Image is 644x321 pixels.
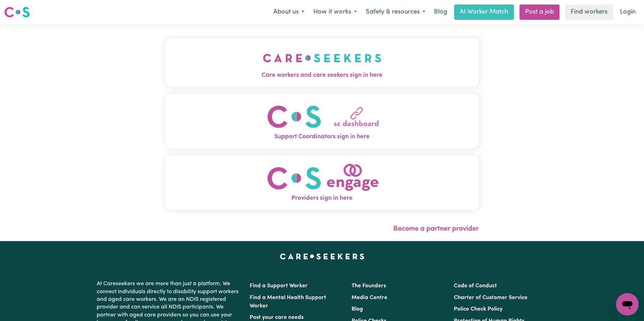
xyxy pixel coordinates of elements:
[250,283,308,289] a: Find a Support Worker
[454,5,514,20] a: AI Worker Match
[454,295,528,301] a: Charter of Customer Service
[250,295,326,309] a: Find a Mental Health Support Worker
[616,5,640,20] a: Login
[361,5,430,19] button: Safety & resources
[309,5,361,19] button: How it works
[565,5,613,20] a: Find workers
[250,315,304,320] a: Post your care needs
[4,4,30,20] a: Careseekers logo
[393,225,479,232] a: Become a partner provider
[165,38,479,87] button: Care workers and care seekers sign in here
[269,5,309,19] button: About us
[430,5,451,20] a: Blog
[165,155,479,210] button: Providers sign in here
[352,306,363,312] a: Blog
[280,254,364,259] a: Careseekers home page
[454,283,497,289] a: Code of Conduct
[4,6,30,18] img: Careseekers logo
[616,293,638,315] iframe: Button to launch messaging window
[165,132,479,141] span: Support Coordinators sign in here
[165,94,479,148] button: Support Coordinators sign in here
[520,5,560,20] a: Post a job
[165,194,479,203] span: Providers sign in here
[165,71,479,80] span: Care workers and care seekers sign in here
[454,306,502,312] a: Police Check Policy
[352,295,387,301] a: Media Centre
[352,283,386,289] a: The Founders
